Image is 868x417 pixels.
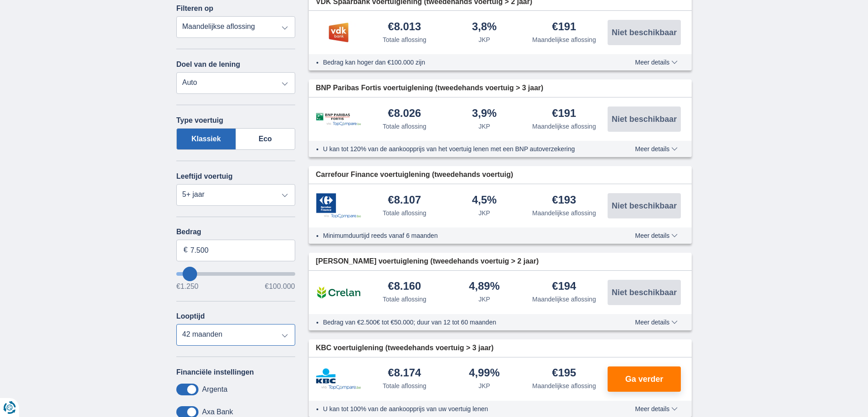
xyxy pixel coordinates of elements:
li: U kan tot 100% van de aankoopprijs van uw voertuig lenen [323,404,602,413]
label: Doel van de lening [176,60,240,69]
div: Totale aflossing [382,208,426,218]
div: Totale aflossing [382,381,426,390]
img: product.pl.alt KBC [316,368,361,390]
div: Totale aflossing [382,122,426,131]
span: BNP Paribas Fortis voertuiglening (tweedehands voertuig > 3 jaar) [316,83,543,93]
div: Maandelijkse aflossing [532,35,596,44]
button: Meer details [628,145,684,153]
div: €195 [552,367,576,380]
div: JKP [478,122,490,131]
div: €8.107 [388,195,421,207]
div: €191 [552,21,576,33]
div: €8.013 [388,21,421,33]
div: €8.160 [388,281,421,293]
li: Minimumduurtijd reeds vanaf 6 maanden [323,231,602,240]
span: Meer details [635,232,678,239]
li: U kan tot 120% van de aankoopprijs van het voertuig lenen met een BNP autoverzekering [323,144,602,153]
div: 3,9% [472,108,497,120]
span: Meer details [635,59,678,65]
div: 4,5% [472,195,497,207]
div: JKP [478,295,490,304]
span: Meer details [635,146,678,152]
label: Bedrag [176,228,295,236]
span: KBC voertuiglening (tweedehands voertuig > 3 jaar) [316,343,494,353]
span: Ga verder [625,375,663,383]
span: [PERSON_NAME] voertuiglening (tweedehands voertuig > 2 jaar) [316,256,539,267]
span: Niet beschikbaar [612,288,677,297]
img: product.pl.alt Carrefour Finance [316,193,361,218]
div: Maandelijkse aflossing [532,295,596,304]
label: Axa Bank [202,408,233,416]
button: Niet beschikbaar [608,20,681,45]
div: €191 [552,108,576,120]
span: €100.000 [265,283,295,290]
span: Meer details [635,319,678,325]
div: Totale aflossing [382,295,426,304]
span: Meer details [635,406,678,412]
label: Filteren op [176,5,213,13]
li: Bedrag van €2.500€ tot €50.000; duur van 12 tot 60 maanden [323,318,602,327]
img: product.pl.alt VDK bank [316,21,361,44]
li: Bedrag kan hoger dan €100.000 zijn [323,58,602,67]
div: €8.174 [388,367,421,380]
label: Looptijd [176,312,205,320]
button: Meer details [628,319,684,326]
div: Totale aflossing [382,35,426,44]
div: JKP [478,381,490,390]
input: wantToBorrow [176,272,295,276]
img: product.pl.alt BNP Paribas Fortis [316,113,361,126]
label: Financiële instellingen [176,368,254,376]
label: Eco [236,128,295,150]
div: 4,89% [469,281,500,293]
div: Maandelijkse aflossing [532,208,596,218]
div: JKP [478,208,490,218]
span: Carrefour Finance voertuiglening (tweedehands voertuig) [316,170,514,180]
label: Argenta [202,385,227,394]
span: Niet beschikbaar [612,28,677,37]
div: €8.026 [388,108,421,120]
div: 4,99% [469,367,500,380]
button: Niet beschikbaar [608,280,681,305]
div: JKP [478,35,490,44]
div: 3,8% [472,21,497,33]
button: Niet beschikbaar [608,107,681,132]
span: €1.250 [176,283,198,290]
span: Niet beschikbaar [612,202,677,210]
button: Meer details [628,59,684,66]
span: Niet beschikbaar [612,115,677,123]
span: € [184,245,188,255]
div: Maandelijkse aflossing [532,381,596,390]
div: Maandelijkse aflossing [532,122,596,131]
button: Ga verder [608,366,681,392]
button: Meer details [628,232,684,239]
label: Type voertuig [176,116,223,125]
div: €194 [552,281,576,293]
button: Meer details [628,405,684,412]
label: Leeftijd voertuig [176,172,232,181]
button: Niet beschikbaar [608,193,681,218]
label: Klassiek [176,128,236,150]
div: €193 [552,195,576,207]
img: product.pl.alt Crelan [316,281,361,304]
